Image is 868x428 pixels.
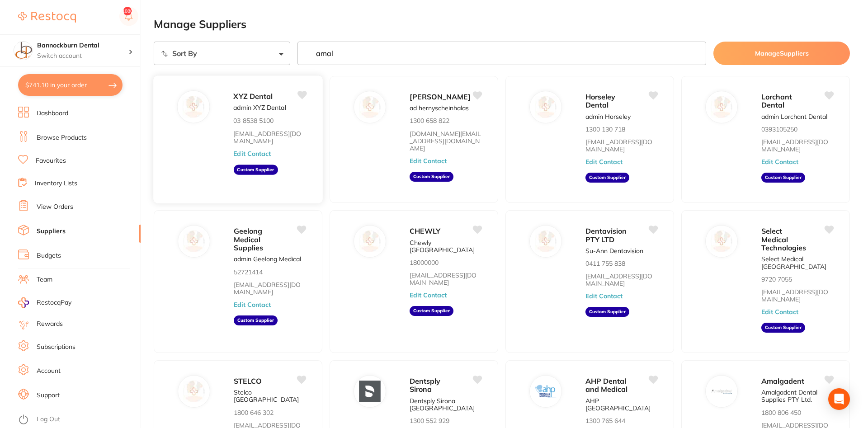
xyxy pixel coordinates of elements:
button: Edit Contact [234,301,271,308]
a: [EMAIL_ADDRESS][DOMAIN_NAME] [233,130,306,145]
a: Browse Products [37,133,87,142]
a: Inventory Lists [35,179,77,188]
img: AHP Dental and Medical [535,381,557,402]
img: Geelong Medical Supplies [183,230,205,252]
img: Amalgadent [711,381,732,402]
p: admin Horseley [585,113,631,120]
a: RestocqPay [18,297,71,308]
span: Horseley Dental [585,92,615,109]
p: Amalgadent Dental Supplies PTY Ltd. [761,389,834,403]
a: Favourites [36,156,66,165]
p: Chewly [GEOGRAPHIC_DATA] [410,239,482,254]
aside: Custom Supplier [585,173,629,183]
p: Su-Ann Dentavision [585,247,643,254]
p: 9720 7055 [761,276,792,283]
a: Log Out [37,415,60,424]
a: [EMAIL_ADDRESS][DOMAIN_NAME] [585,138,658,153]
a: [DOMAIN_NAME][EMAIL_ADDRESS][DOMAIN_NAME] [410,130,482,152]
a: Subscriptions [37,343,75,352]
button: Edit Contact [233,150,271,157]
img: Dentavision PTY LTD [535,230,557,252]
p: 03 8538 5100 [233,117,274,124]
span: XYZ Dental [233,92,273,101]
a: Rewards [37,320,63,329]
span: CHEWLY [410,226,440,235]
img: Dentsply Sirona [359,381,381,402]
button: Edit Contact [761,308,798,315]
aside: Custom Supplier [234,315,278,325]
span: Lorchant Dental [761,92,792,109]
p: 1300 658 822 [410,117,449,124]
img: Bannockburn Dental [14,42,32,60]
span: RestocqPay [37,298,71,307]
h4: Bannockburn Dental [37,41,128,50]
p: 18000000 [410,259,439,266]
a: [EMAIL_ADDRESS][DOMAIN_NAME] [761,288,834,303]
img: Henry Schein Halas [359,96,381,118]
img: Lorchant Dental [711,96,732,118]
h2: Manage Suppliers [154,18,850,31]
span: AHP Dental and Medical [585,376,627,394]
span: Select Medical Technologies [761,226,806,252]
a: [EMAIL_ADDRESS][DOMAIN_NAME] [410,272,482,286]
a: View Orders [37,202,73,212]
button: ManageSuppliers [713,42,850,65]
img: RestocqPay [18,297,29,308]
a: Team [37,275,52,284]
p: AHP [GEOGRAPHIC_DATA] [585,397,658,412]
span: Dentsply Sirona [410,376,440,394]
button: $741.10 in your order [18,74,123,96]
a: Dashboard [37,109,68,118]
button: Edit Contact [410,292,447,299]
button: Edit Contact [410,157,447,165]
img: STELCO [183,381,205,402]
aside: Custom Supplier [410,306,453,316]
p: 52721414 [234,268,263,276]
img: Restocq Logo [18,12,76,23]
p: 1800 806 450 [761,409,801,416]
span: Geelong Medical Supplies [234,226,263,252]
input: Search Suppliers [297,42,707,65]
p: admin Geelong Medical [234,255,301,263]
a: [EMAIL_ADDRESS][DOMAIN_NAME] [234,281,306,296]
span: Amalgadent [761,376,804,386]
a: [EMAIL_ADDRESS][DOMAIN_NAME] [585,273,658,287]
p: Stelco [GEOGRAPHIC_DATA] [234,389,306,403]
img: CHEWLY [359,230,381,252]
span: STELCO [234,376,262,386]
aside: Custom Supplier [585,307,629,317]
span: Dentavision PTY LTD [585,226,627,244]
p: Dentsply Sirona [GEOGRAPHIC_DATA] [410,397,482,412]
button: Edit Contact [585,158,623,165]
img: XYZ Dental [183,96,204,118]
a: Support [37,391,60,400]
a: Suppliers [37,227,66,236]
p: 1300 130 718 [585,126,625,133]
aside: Custom Supplier [761,323,805,333]
p: ad hernyscheinhalas [410,104,469,112]
a: Account [37,367,61,376]
p: Select Medical [GEOGRAPHIC_DATA] [761,255,834,270]
span: [PERSON_NAME] [410,92,471,101]
img: Select Medical Technologies [711,230,732,252]
a: [EMAIL_ADDRESS][DOMAIN_NAME] [761,138,834,153]
p: 0411 755 838 [585,260,625,267]
aside: Custom Supplier [233,165,278,174]
button: Log Out [18,413,138,427]
p: admin XYZ Dental [233,104,286,112]
button: Edit Contact [761,158,798,165]
img: Horseley Dental [535,96,557,118]
aside: Custom Supplier [761,173,805,183]
p: 1300 765 644 [585,417,625,424]
p: admin Lorchant Dental [761,113,827,120]
button: Edit Contact [585,292,623,300]
p: 0393105250 [761,126,797,133]
p: 1800 646 302 [234,409,274,416]
p: 1300 552 929 [410,417,449,424]
a: Budgets [37,251,61,260]
a: Restocq Logo [18,7,76,28]
p: Switch account [37,52,128,61]
div: Open Intercom Messenger [828,388,850,410]
aside: Custom Supplier [410,172,453,182]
